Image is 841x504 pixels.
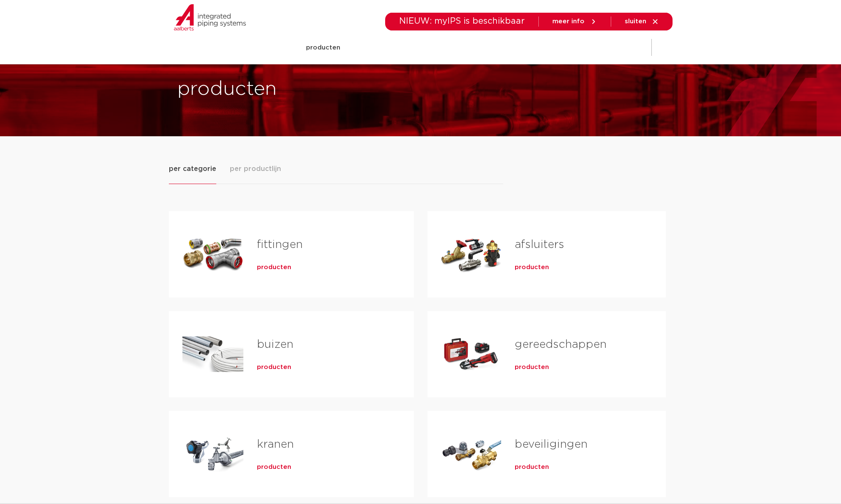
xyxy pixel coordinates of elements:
a: over ons [560,31,589,64]
a: fittingen [257,239,303,250]
span: NIEUW: myIPS is beschikbaar [399,17,525,25]
a: producten [257,463,291,471]
span: meer info [552,18,585,25]
span: per categorie [169,164,216,174]
a: services [516,31,543,64]
a: downloads [463,31,499,64]
a: sluiten [625,18,659,25]
a: producten [306,31,340,64]
nav: Menu [306,31,589,64]
a: gereedschappen [515,339,607,350]
a: producten [515,263,549,272]
a: toepassingen [401,31,446,64]
a: producten [515,363,549,372]
a: producten [515,463,549,471]
a: buizen [257,339,293,350]
span: per productlijn [230,164,281,174]
a: meer info [552,18,597,25]
a: producten [257,263,291,272]
a: afsluiters [515,239,564,250]
h1: producten [177,76,416,103]
span: sluiten [625,18,646,25]
a: producten [257,363,291,372]
a: beveiligingen [515,439,587,450]
a: markten [357,31,384,64]
a: kranen [257,439,294,450]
